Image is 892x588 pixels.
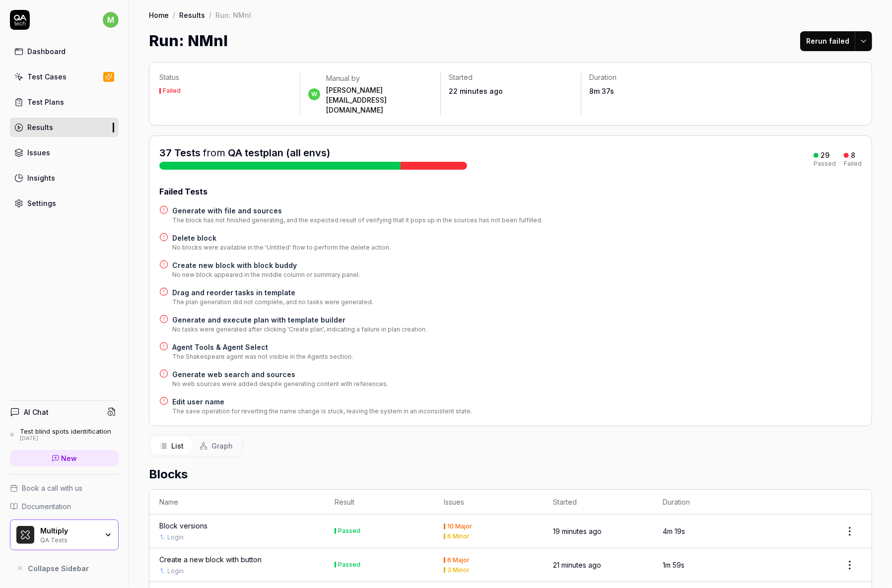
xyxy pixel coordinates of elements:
[209,10,211,20] div: /
[447,557,470,563] div: 6 Major
[159,147,201,159] span: 37 Tests
[821,151,829,160] div: 29
[172,260,360,270] a: Create new block with block buddy
[844,161,862,167] div: Failed
[172,205,543,216] h4: Generate with file and sources
[10,168,119,188] a: Insights
[172,233,391,243] a: Delete block
[10,501,119,512] a: Documentation
[10,143,119,162] a: Issues
[553,561,602,569] time: 21 minutes ago
[203,147,225,159] span: from
[24,407,49,417] h4: AI Chat
[172,243,391,252] div: No blocks were available in the 'Untitled' flow to perform the delete action.
[326,73,432,83] div: Manual by
[447,533,470,539] div: 6 Minor
[211,441,233,451] span: Graph
[338,562,360,568] div: Passed
[179,10,205,20] a: Results
[159,72,292,82] p: Status
[10,67,119,86] a: Test Cases
[10,118,119,137] a: Results
[589,87,614,95] time: 8m 37s
[149,30,228,52] h1: Run: NMnl
[151,437,192,455] button: List
[149,465,872,483] h2: Blocks
[10,42,119,61] a: Dashboard
[159,521,207,531] a: Block versions
[172,369,388,380] h4: Generate web search and sources
[851,151,855,160] div: 8
[172,407,472,416] div: The save operation for reverting the name change is stuck, leaving the system in an inconsistent ...
[27,71,67,82] div: Test Cases
[10,92,119,112] a: Test Plans
[167,533,184,542] a: Login
[308,88,320,100] span: w
[447,523,472,529] div: 10 Major
[589,72,713,82] p: Duration
[172,325,427,334] div: No tasks were generated after clicking 'Create plan', indicating a failure in plan creation.
[27,122,53,132] div: Results
[172,298,373,307] div: The plan generation did not complete, and no tasks were generated.
[10,427,119,442] a: Test blind spots identification[DATE]
[22,483,82,493] span: Book a call with us
[159,186,862,197] div: Failed Tests
[447,567,470,573] div: 3 Minor
[149,490,325,515] th: Name
[449,72,573,82] p: Started
[215,10,251,20] div: Run: NMnl
[159,554,262,565] a: Create a new block with button
[10,450,119,466] a: New
[172,270,360,279] div: No new block appeared in the middle column or summary panel.
[167,567,184,576] a: Login
[40,526,98,535] div: Multiply
[27,46,66,57] div: Dashboard
[10,194,119,213] a: Settings
[800,31,855,51] button: Rerun failed
[149,10,169,20] a: Home
[171,441,184,451] span: List
[172,352,353,361] div: The Shakespeare agent was not visible in the Agents section.
[20,427,111,435] div: Test blind spots identification
[16,526,34,544] img: Multiply Logo
[173,10,175,20] div: /
[172,396,472,407] a: Edit user name
[172,315,427,325] a: Generate and execute plan with template builder
[553,527,602,535] time: 19 minutes ago
[228,147,330,159] a: QA testplan (all envs)
[663,561,685,569] time: 1m 59s
[27,173,55,183] div: Insights
[172,287,373,298] a: Drag and reorder tasks in template
[20,435,111,442] div: [DATE]
[663,527,685,535] time: 4m 19s
[338,528,360,534] div: Passed
[814,161,836,167] div: Passed
[192,437,241,455] button: Graph
[172,342,353,352] a: Agent Tools & Agent Select
[27,198,56,208] div: Settings
[27,97,64,107] div: Test Plans
[40,535,98,543] div: QA Tests
[172,380,388,389] div: No web sources were added despite generating content with references.
[653,490,762,515] th: Duration
[28,563,89,574] span: Collapse Sidebar
[10,520,119,550] button: Multiply LogoMultiplyQA Tests
[325,490,434,515] th: Result
[172,216,543,225] div: The block has not finished generating, and the expected result of verifying that it pops up in th...
[10,558,119,578] button: Collapse Sidebar
[163,88,181,94] div: Failed
[103,12,119,28] span: m
[27,147,50,158] div: Issues
[103,10,119,30] button: m
[22,501,71,512] span: Documentation
[10,483,119,493] a: Book a call with us
[62,453,77,463] span: New
[449,87,503,95] time: 22 minutes ago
